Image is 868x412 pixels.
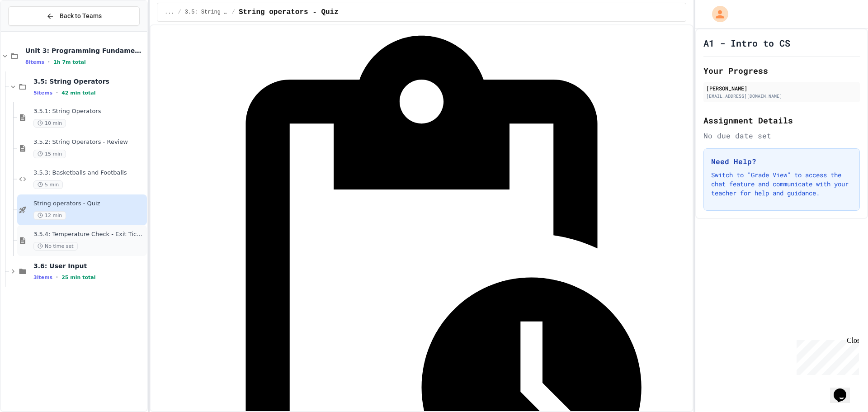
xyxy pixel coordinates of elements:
[33,138,145,146] span: 3.5.2: String Operators - Review
[830,376,859,403] iframe: chat widget
[33,262,145,270] span: 3.6: User Input
[33,242,78,251] span: No time set
[33,211,66,220] span: 12 min
[33,169,145,177] span: 3.5.3: Basketballs and Footballs
[33,108,145,115] span: 3.5.1: String Operators
[33,180,63,189] span: 5 min
[56,274,58,281] span: •
[33,119,66,128] span: 10 min
[33,90,52,96] span: 5 items
[711,156,852,167] h3: Need Help?
[185,9,228,16] span: 3.5: String Operators
[703,130,860,141] div: No due date set
[60,11,102,21] span: Back to Teams
[232,9,235,16] span: /
[33,150,66,158] span: 15 min
[48,58,50,66] span: •
[53,59,86,65] span: 1h 7m total
[239,7,339,18] span: String operators - Quiz
[33,77,145,85] span: 3.5: String Operators
[61,90,95,96] span: 42 min total
[4,4,62,57] div: Chat with us now!Close
[33,275,52,280] span: 3 items
[165,9,175,16] span: ...
[25,47,145,55] span: Unit 3: Programming Fundamentals
[703,37,790,49] h1: A1 - Intro to CS
[33,231,145,238] span: 3.5.4: Temperature Check - Exit Ticket
[703,64,860,77] h2: Your Progress
[33,200,145,208] span: String operators - Quiz
[706,93,857,99] div: [EMAIL_ADDRESS][DOMAIN_NAME]
[703,114,860,127] h2: Assignment Details
[178,9,181,16] span: /
[25,59,44,65] span: 8 items
[706,84,857,92] div: [PERSON_NAME]
[711,170,852,198] p: Switch to "Grade View" to access the chat feature and communicate with your teacher for help and ...
[793,336,859,375] iframe: chat widget
[61,275,95,280] span: 25 min total
[56,89,58,96] span: •
[703,4,731,24] div: My Account
[8,6,140,26] button: Back to Teams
